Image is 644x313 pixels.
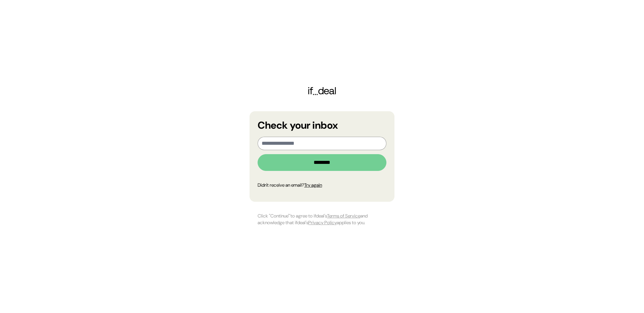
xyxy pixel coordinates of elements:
div: Check your inbox [258,119,386,131]
div: Click "Continue"´to agree to ifdeal's and acknowledge that ifdeal's applies to you. [250,212,394,226]
a: Privacy Policy [308,220,337,226]
a: Try again [304,182,322,188]
a: Terms of Service [327,213,360,219]
div: Didn't receive an email? [258,182,386,188]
